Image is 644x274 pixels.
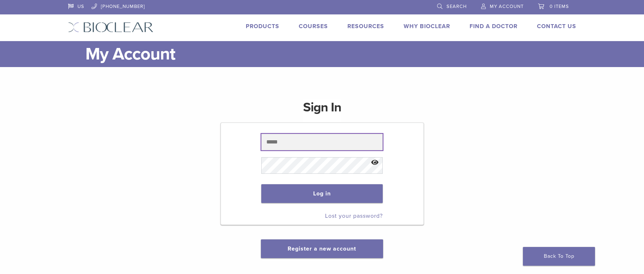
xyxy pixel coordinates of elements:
[85,41,576,67] h1: My Account
[550,4,569,9] span: 0 items
[325,212,383,220] a: Lost your password?
[404,23,450,30] a: Why Bioclear
[288,245,356,252] a: Register a new account
[246,23,279,30] a: Products
[303,99,341,122] h1: Sign In
[261,239,383,258] button: Register a new account
[537,23,576,30] a: Contact Us
[367,154,383,172] button: Show password
[261,184,383,203] button: Log in
[347,23,384,30] a: Resources
[490,4,524,9] span: My Account
[299,23,328,30] a: Courses
[470,23,518,30] a: Find A Doctor
[447,4,467,9] span: Search
[523,247,595,266] a: Back To Top
[68,22,154,32] img: Bioclear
